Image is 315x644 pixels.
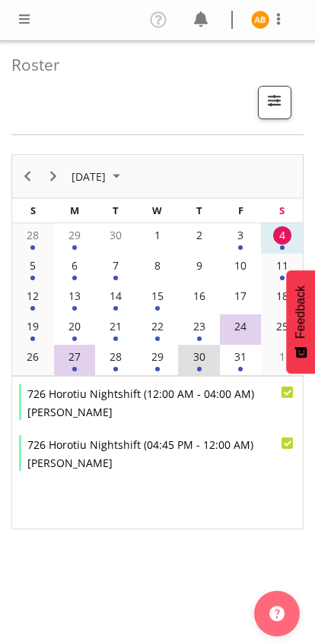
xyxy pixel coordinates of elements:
[148,348,167,366] div: 29
[65,226,84,245] div: 29
[107,348,125,366] div: 28
[231,226,250,245] div: 3
[107,317,125,336] div: 21
[148,317,167,336] div: 22
[273,317,291,336] div: 25
[24,348,42,366] div: 26
[19,384,297,420] div: 726 Horotiu Nightshift Begin From Thursday, October 30, 2025 at 12:00:00 AM GMT+13:00 Ends At Thu...
[40,155,66,197] div: next period
[196,204,202,217] span: T
[70,167,107,186] span: [DATE]
[273,226,291,245] div: 4
[24,257,42,275] div: 5
[11,154,304,529] div: of October 2025
[27,404,291,420] div: [PERSON_NAME]
[273,257,291,275] div: 11
[107,226,125,245] div: 30
[148,257,167,275] div: 8
[251,11,269,29] img: angela-burrill10486.jpg
[152,204,162,217] span: W
[27,384,291,404] div: 726 Horotiu Nightshift ( )
[30,204,36,217] span: S
[273,348,291,366] div: 1
[24,287,42,305] div: 12
[190,348,208,366] div: 30
[231,287,250,305] div: 17
[24,317,42,336] div: 19
[43,167,64,186] button: Next
[107,257,125,275] div: 7
[65,348,84,366] div: 27
[273,287,291,305] div: 18
[14,155,40,197] div: previous period
[286,270,315,374] button: Feedback - Show survey
[269,606,285,621] img: help-xxl-2.png
[12,223,303,377] table: of October 2025
[113,204,119,217] span: T
[66,155,129,197] div: October 2025
[107,287,125,305] div: 14
[148,226,167,245] div: 1
[231,317,250,336] div: 24
[17,167,38,186] button: Previous
[148,287,167,305] div: 15
[11,56,291,74] h4: Roster
[258,86,291,119] button: Filter Shifts
[65,317,84,336] div: 20
[294,286,307,339] span: Feedback
[147,387,251,401] span: 12:00 AM - 04:00 AM
[27,455,291,471] div: [PERSON_NAME]
[27,435,291,455] div: 726 Horotiu Nightshift ( )
[24,226,42,245] div: 28
[190,287,208,305] div: 16
[147,437,250,452] span: 04:45 PM - 12:00 AM
[190,317,208,336] div: 23
[65,257,84,275] div: 6
[238,204,243,217] span: F
[231,257,250,275] div: 10
[190,257,208,275] div: 9
[19,435,297,471] div: 726 Horotiu Nightshift Begin From Thursday, October 30, 2025 at 4:45:00 PM GMT+13:00 Ends At Frid...
[65,287,84,305] div: 13
[190,226,208,245] div: 2
[69,167,127,186] button: October 2025
[279,204,285,217] span: S
[231,348,250,366] div: 31
[70,204,79,217] span: M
